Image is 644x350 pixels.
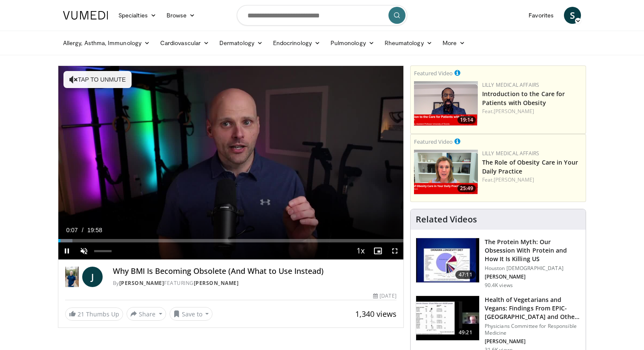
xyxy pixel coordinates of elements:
[58,239,403,242] div: Progress Bar
[355,309,397,319] span: 1,340 views
[455,270,476,279] span: 47:11
[564,7,581,24] a: S
[416,238,581,289] a: 47:11 The Protein Myth: Our Obsession With Protein and How It Is Killing US Houston [DEMOGRAPHIC_...
[87,227,102,233] span: 19:58
[63,11,108,20] img: VuMedi Logo
[482,108,582,115] div: Feat.
[113,279,397,287] div: By FEATURING
[113,267,397,276] h4: Why BMI Is Becoming Obsolete (And What to Use Instead)
[457,185,476,192] span: 25:49
[170,307,213,321] button: Save to
[268,34,325,51] a: Endocrinology
[126,307,166,321] button: Share
[379,34,437,51] a: Rheumatology
[161,7,201,24] a: Browse
[369,242,386,259] button: Enable picture-in-picture mode
[194,279,239,287] a: [PERSON_NAME]
[457,116,476,124] span: 19:14
[58,34,155,51] a: Allergy, Asthma, Immunology
[82,227,83,233] span: /
[237,5,407,26] input: Search topics, interventions
[485,265,581,272] p: Houston [DEMOGRAPHIC_DATA]
[414,81,478,126] img: acc2e291-ced4-4dd5-b17b-d06994da28f3.png.150x105_q85_crop-smart_upscale.png
[65,307,123,321] a: 21 Thumbs Up
[65,267,79,287] img: Dr. Jordan Rennicke
[485,273,581,280] p: [PERSON_NAME]
[66,227,78,233] span: 0:07
[482,90,565,107] a: Introduction to the Care for Patients with Obesity
[325,34,379,51] a: Pulmonology
[373,292,396,300] div: [DATE]
[119,279,164,287] a: [PERSON_NAME]
[455,328,476,337] span: 49:21
[494,108,534,115] a: [PERSON_NAME]
[414,150,478,194] a: 25:49
[113,7,161,24] a: Specialties
[416,214,477,225] h4: Related Videos
[482,176,582,184] div: Feat.
[155,34,214,51] a: Cardiovascular
[485,323,581,336] p: Physicians Committee for Responsible Medicine
[494,176,534,183] a: [PERSON_NAME]
[523,7,559,24] a: Favorites
[414,69,453,77] small: Featured Video
[485,296,581,321] h3: Health of Vegetarians and Vegans: Findings From EPIC-[GEOGRAPHIC_DATA] and Othe…
[352,242,369,259] button: Playback Rate
[482,150,540,157] a: Lilly Medical Affairs
[94,250,112,252] div: Volume Level
[82,267,103,287] a: J
[485,338,581,345] p: [PERSON_NAME]
[63,71,132,88] button: Tap to unmute
[416,296,479,340] img: 606f2b51-b844-428b-aa21-8c0c72d5a896.150x105_q85_crop-smart_upscale.jpg
[75,242,92,259] button: Unmute
[416,238,479,282] img: b7b8b05e-5021-418b-a89a-60a270e7cf82.150x105_q85_crop-smart_upscale.jpg
[414,138,453,145] small: Featured Video
[78,310,84,318] span: 21
[485,282,513,289] p: 90.4K views
[437,34,470,51] a: More
[414,150,478,194] img: e1208b6b-349f-4914-9dd7-f97803bdbf1d.png.150x105_q85_crop-smart_upscale.png
[58,66,403,260] video-js: Video Player
[482,158,578,175] a: The Role of Obesity Care in Your Daily Practice
[58,242,75,259] button: Pause
[386,242,403,259] button: Fullscreen
[214,34,268,51] a: Dermatology
[414,81,478,126] a: 19:14
[485,238,581,263] h3: The Protein Myth: Our Obsession With Protein and How It Is Killing US
[482,81,540,88] a: Lilly Medical Affairs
